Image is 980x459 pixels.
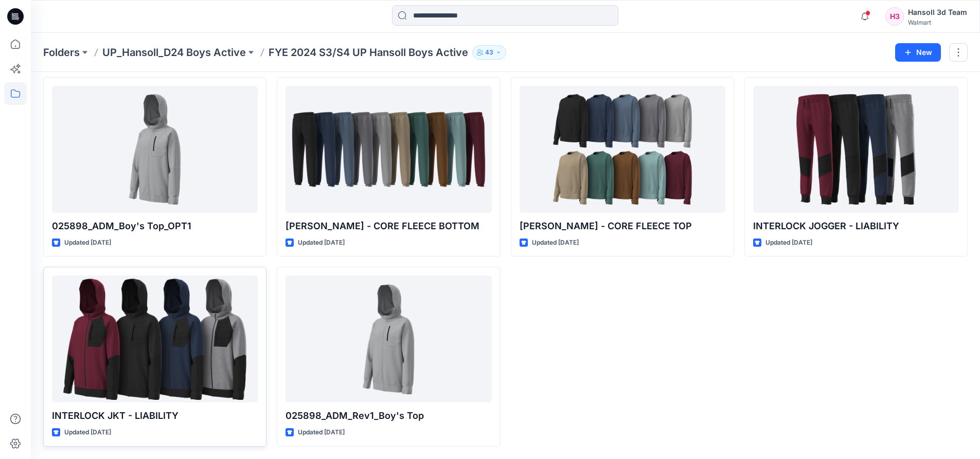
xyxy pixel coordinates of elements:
p: 43 [485,47,493,58]
p: Updated [DATE] [64,427,111,438]
a: HANSOLL - CORE FLEECE BOTTOM [286,86,491,213]
div: H3 [885,7,904,26]
p: [PERSON_NAME] - CORE FLEECE BOTTOM [286,219,491,233]
a: INTERLOCK JOGGER - LIABILITY [753,86,959,213]
p: Updated [DATE] [532,237,579,248]
a: INTERLOCK JKT - LIABILITY [52,276,258,402]
p: Updated [DATE] [298,237,345,248]
a: HANSOLL - CORE FLEECE TOP [520,86,725,213]
p: Updated [DATE] [64,237,111,248]
button: New [895,43,941,62]
p: Updated [DATE] [765,237,812,248]
a: 025898_ADM_Rev1_Boy's Top [286,276,491,402]
a: Folders [43,45,80,60]
button: 43 [472,45,506,60]
p: [PERSON_NAME] - CORE FLEECE TOP [520,219,725,233]
div: Hansoll 3d Team [908,6,967,19]
p: 025898_ADM_Boy's Top_OPT1 [52,219,258,233]
a: UP_Hansoll_D24 Boys Active [102,45,246,60]
p: Updated [DATE] [298,427,345,438]
p: 025898_ADM_Rev1_Boy's Top [286,409,491,423]
a: 025898_ADM_Boy's Top_OPT1 [52,86,258,213]
p: FYE 2024 S3/S4 UP Hansoll Boys Active [269,45,468,60]
p: INTERLOCK JOGGER - LIABILITY [753,219,959,233]
div: Walmart [908,19,967,26]
p: INTERLOCK JKT - LIABILITY [52,409,258,423]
